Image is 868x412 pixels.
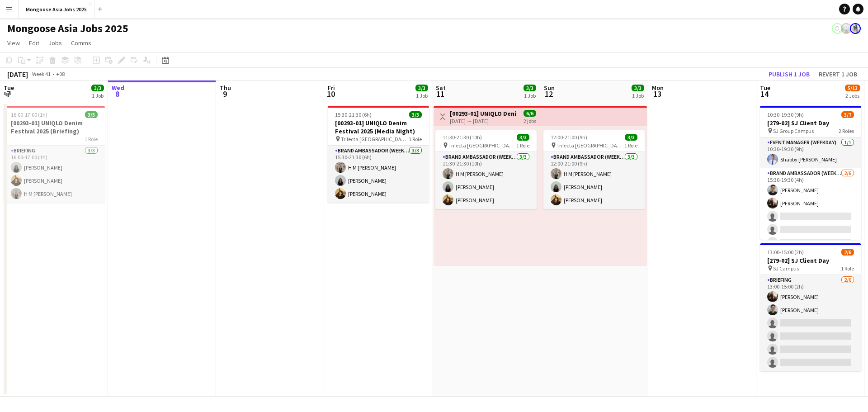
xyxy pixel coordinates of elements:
[760,119,861,127] h3: [279-02] SJ Client Day
[543,152,645,209] app-card-role: Brand Ambassador (weekend)3/312:00-21:00 (9h)H M [PERSON_NAME][PERSON_NAME][PERSON_NAME]
[341,136,409,142] span: Trifecta [GEOGRAPHIC_DATA]
[760,275,861,371] app-card-role: Briefing2/613:00-15:00 (2h)[PERSON_NAME][PERSON_NAME]
[435,152,537,209] app-card-role: Brand Ambassador (weekend)3/311:30-21:30 (10h)H M [PERSON_NAME][PERSON_NAME][PERSON_NAME]
[450,118,517,124] div: [DATE] → [DATE]
[328,146,429,203] app-card-role: Brand Ambassador (weekday)3/315:30-21:30 (6h)H M [PERSON_NAME][PERSON_NAME][PERSON_NAME]
[524,110,536,117] span: 6/6
[415,85,428,91] span: 3/3
[839,128,854,134] span: 2 Roles
[11,111,47,118] span: 16:00-17:00 (1h)
[25,37,43,49] a: Edit
[765,68,813,80] button: Publish 1 job
[92,92,104,99] div: 1 Job
[4,146,105,203] app-card-role: Briefing3/316:00-17:00 (1h)[PERSON_NAME][PERSON_NAME]H M [PERSON_NAME]
[543,130,645,209] app-job-card: 12:00-21:00 (9h)3/3 Trifecta [GEOGRAPHIC_DATA]1 RoleBrand Ambassador (weekend)3/312:00-21:00 (9h)...
[7,22,128,35] h1: Mongoose Asia Jobs 2025
[409,136,422,142] span: 1 Role
[845,92,860,99] div: 2 Jobs
[328,119,429,135] h3: [00293-01] UNIQLO Denim Festival 2025 (Media Night)
[524,85,536,91] span: 3/3
[4,37,24,49] a: View
[624,142,637,149] span: 1 Role
[409,111,422,118] span: 3/3
[335,111,372,118] span: 15:30-21:30 (6h)
[7,39,20,47] span: View
[67,37,95,49] a: Comms
[4,84,14,92] span: Tue
[85,111,98,118] span: 3/3
[435,130,537,209] app-job-card: 11:30-21:30 (10h)3/3 Trifecta [GEOGRAPHIC_DATA]1 RoleBrand Ambassador (weekend)3/311:30-21:30 (10...
[448,142,516,149] span: Trifecta [GEOGRAPHIC_DATA]
[850,23,861,34] app-user-avatar: Emira Razak
[416,92,428,99] div: 1 Job
[29,39,39,47] span: Edit
[4,119,105,135] h3: [00293-01] UNIQLO Denim Festival 2025 (Briefing)
[443,134,482,141] span: 11:30-21:30 (10h)
[557,142,624,149] span: Trifecta [GEOGRAPHIC_DATA]
[832,23,843,34] app-user-avatar: SOE YAZAR HTUN
[773,265,799,272] span: SJ Campus
[652,84,664,92] span: Mon
[436,84,446,92] span: Sat
[625,134,637,141] span: 3/3
[767,111,804,118] span: 10:30-19:30 (9h)
[542,89,555,99] span: 12
[56,71,65,77] div: +08
[2,89,14,99] span: 7
[841,265,854,272] span: 1 Role
[328,84,335,92] span: Fri
[218,89,231,99] span: 9
[91,85,104,91] span: 3/3
[450,109,517,118] h3: [00293-01] UNIQLO Denim Festival 2025
[326,89,335,99] span: 10
[841,249,854,256] span: 2/6
[45,37,66,49] a: Jobs
[524,117,536,124] div: 2 jobs
[651,89,664,99] span: 13
[632,92,644,99] div: 1 Job
[841,111,854,118] span: 3/7
[551,134,587,141] span: 12:00-21:00 (9h)
[760,243,861,371] app-job-card: 13:00-15:00 (2h)2/6[279-02] SJ Client Day SJ Campus1 RoleBriefing2/613:00-15:00 (2h)[PERSON_NAME]...
[760,137,861,168] app-card-role: Event Manager (weekday)1/110:30-19:30 (9h)Shabby [PERSON_NAME]
[760,106,861,240] app-job-card: 10:30-19:30 (9h)3/7[279-02] SJ Client Day SJ Group Campus2 RolesEvent Manager (weekday)1/110:30-1...
[110,89,124,99] span: 8
[19,0,94,18] button: Mongoose Asia Jobs 2025
[760,256,861,265] h3: [279-02] SJ Client Day
[30,71,52,77] span: Week 41
[815,68,861,80] button: Revert 1 job
[760,168,861,265] app-card-role: Brand Ambassador (weekday)2/615:30-19:30 (4h)[PERSON_NAME][PERSON_NAME]
[7,70,28,79] div: [DATE]
[845,85,860,91] span: 5/13
[112,84,124,92] span: Wed
[767,249,804,256] span: 13:00-15:00 (2h)
[773,128,814,134] span: SJ Group Campus
[434,89,446,99] span: 11
[841,23,852,34] app-user-avatar: Adriana Ghazali
[759,89,770,99] span: 14
[48,39,62,47] span: Jobs
[760,84,770,92] span: Tue
[517,134,529,141] span: 3/3
[524,92,536,99] div: 1 Job
[516,142,529,149] span: 1 Role
[220,84,231,92] span: Thu
[328,106,429,203] app-job-card: 15:30-21:30 (6h)3/3[00293-01] UNIQLO Denim Festival 2025 (Media Night) Trifecta [GEOGRAPHIC_DATA]...
[544,84,555,92] span: Sun
[71,39,91,47] span: Comms
[632,85,644,91] span: 3/3
[4,106,105,203] app-job-card: 16:00-17:00 (1h)3/3[00293-01] UNIQLO Denim Festival 2025 (Briefing)1 RoleBriefing3/316:00-17:00 (...
[85,136,98,142] span: 1 Role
